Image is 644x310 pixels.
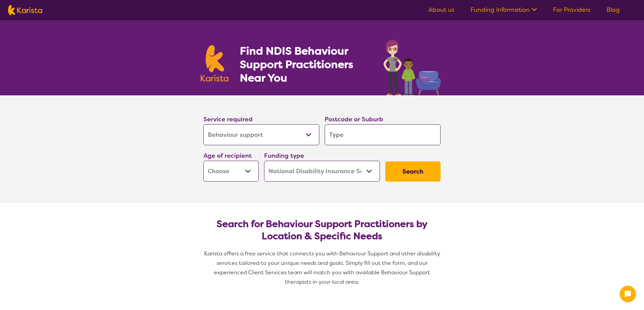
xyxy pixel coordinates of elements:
[209,218,435,242] h2: Search for Behaviour Support Practitioners by Location & Specific Needs
[385,161,441,182] button: Search
[553,6,590,14] a: For Providers
[8,5,42,15] img: Karista logo
[240,44,370,85] h1: Find NDIS Behaviour Support Practitioners Near You
[264,152,304,160] label: Funding type
[325,124,441,145] input: Type
[382,36,443,95] img: behaviour-support
[428,6,454,14] a: About us
[203,152,252,160] label: Age of recipient
[201,45,228,82] img: Karista logo
[203,115,253,123] label: Service required
[471,6,537,14] a: Funding Information
[201,249,443,287] p: Karista offers a free service that connects you with Behaviour Support and other disability servi...
[325,115,383,123] label: Postcode or Suburb
[607,6,620,14] a: Blog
